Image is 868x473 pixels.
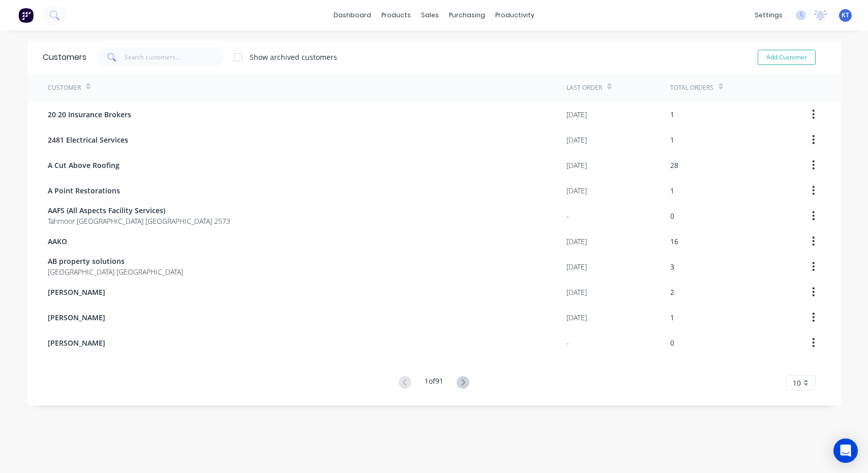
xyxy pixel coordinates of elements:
div: settings [750,8,788,23]
span: AAFS (All Aspects Facility Services) [48,205,230,216]
div: 0 [670,211,674,221]
div: 1 [670,312,674,323]
span: [GEOGRAPHIC_DATA] [GEOGRAPHIC_DATA] [48,266,183,277]
div: productivity [490,8,540,23]
div: - [566,211,569,221]
div: Total Orders [670,83,713,92]
div: Customers [43,51,86,63]
div: [DATE] [566,185,587,196]
img: Factory [18,8,34,23]
div: 1 [670,185,674,196]
span: Tahmoor [GEOGRAPHIC_DATA] [GEOGRAPHIC_DATA] 2573 [48,216,230,226]
div: 1 [670,109,674,120]
span: 10 [793,378,801,388]
span: A Cut Above Roofing [48,160,119,171]
span: AB property solutions [48,256,183,266]
div: 2 [670,287,674,297]
div: Open Intercom Messenger [833,438,858,463]
div: 28 [670,160,678,171]
a: dashboard [328,8,376,23]
span: 2481 Electrical Services [48,134,128,145]
div: Customer [48,83,81,92]
div: [DATE] [566,261,587,272]
input: Search customers... [125,47,224,67]
div: [DATE] [566,312,587,323]
span: 20 20 Insurance Brokers [48,109,131,120]
div: [DATE] [566,236,587,247]
div: 0 [670,337,674,348]
div: Show archived customers [250,52,337,62]
div: [DATE] [566,160,587,171]
span: KT [842,11,849,20]
span: A Point Restorations [48,185,120,196]
div: [DATE] [566,287,587,297]
div: - [566,337,569,348]
span: [PERSON_NAME] [48,337,105,348]
div: sales [416,8,444,23]
div: [DATE] [566,109,587,120]
div: 3 [670,261,674,272]
div: 1 of 91 [425,376,443,390]
div: products [376,8,416,23]
div: 1 [670,134,674,145]
div: 16 [670,236,678,247]
span: [PERSON_NAME] [48,287,105,297]
div: purchasing [444,8,490,23]
button: Add Customer [758,50,816,65]
div: [DATE] [566,134,587,145]
div: Last Order [566,83,602,92]
span: [PERSON_NAME] [48,312,105,323]
span: AAKO [48,236,67,247]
